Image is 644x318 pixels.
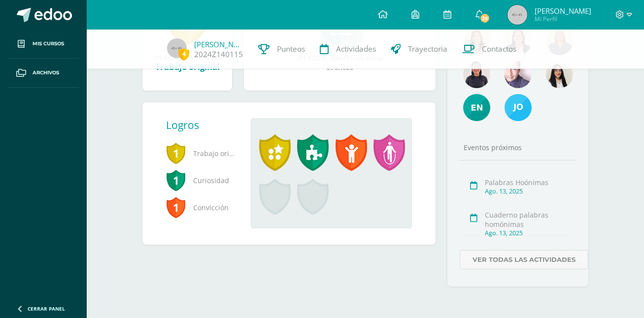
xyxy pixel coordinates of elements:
[546,61,573,88] img: 6e2f20004b8c097e66f8a099974e0ff1.png
[33,69,59,77] span: Archivos
[166,142,186,164] span: 1
[251,30,312,69] a: Punteos
[460,143,576,152] div: Eventos próximos
[485,178,573,187] div: Palabras Hoónimas
[28,305,65,312] span: Cerrar panel
[8,59,79,88] a: Archivos
[178,48,189,60] span: 4
[463,61,490,88] img: 041e67bb1815648f1c28e9f895bf2be1.png
[479,13,490,24] span: 35
[485,187,573,195] div: Ago. 13, 2025
[312,30,383,69] a: Actividades
[485,229,573,237] div: Ago. 13, 2025
[166,196,186,219] span: 1
[8,30,79,59] a: Mis cursos
[408,44,447,54] span: Trayectoria
[167,38,187,58] img: 45x45
[277,44,305,54] span: Punteos
[166,194,235,221] span: Convicción
[194,39,243,49] a: [PERSON_NAME]
[194,49,243,60] a: 2024Z140115
[166,118,243,132] div: Logros
[505,61,532,88] img: a8e8556f48ef469a8de4653df9219ae6.png
[455,30,524,69] a: Contactos
[535,6,591,16] span: [PERSON_NAME]
[535,15,591,23] span: Mi Perfil
[336,44,376,54] span: Actividades
[508,5,527,25] img: 45x45
[33,40,64,48] span: Mis cursos
[166,140,235,167] span: Trabajo original
[482,44,516,54] span: Contactos
[463,94,490,121] img: e4e25d66bd50ed3745d37a230cf1e994.png
[383,30,455,69] a: Trayectoria
[505,94,532,121] img: 3e9e4233b3f9cde1b2f380faa16d83d5.png
[166,169,186,191] span: 1
[166,167,235,194] span: Curiosidad
[460,250,588,269] a: Ver todas las actividades
[485,210,573,229] div: Cuaderno palabras homónimas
